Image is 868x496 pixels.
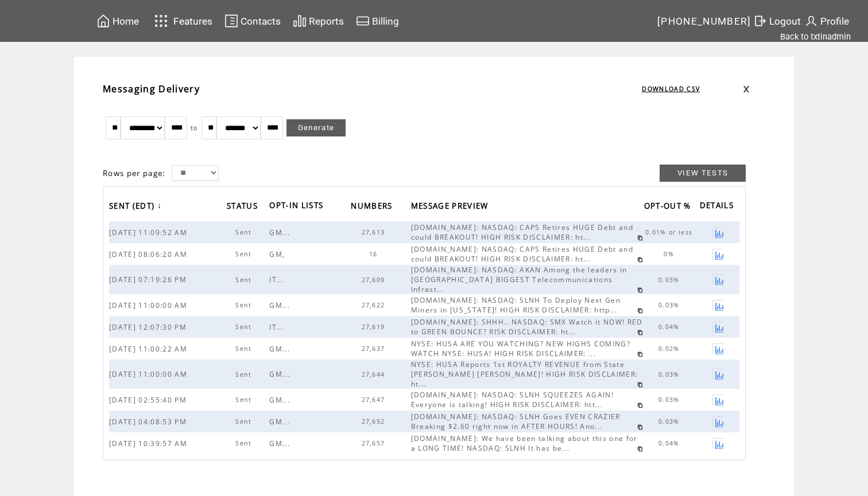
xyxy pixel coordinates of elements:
[269,322,287,332] span: IT...
[658,323,683,331] span: 0.04%
[109,369,190,379] span: [DATE] 11:00:00 AM
[269,344,293,354] span: GM...
[804,14,818,28] img: profile.svg
[223,12,282,30] a: Contacts
[269,300,293,310] span: GM...
[309,15,344,27] span: Reports
[269,197,326,216] span: OPT-IN LISTS
[411,197,494,216] a: MESSAGE PREVIEW
[109,228,190,237] span: [DATE] 11:09:52 AM
[269,417,293,427] span: GM...
[103,83,200,95] span: Messaging Delivery
[109,249,190,259] span: [DATE] 08:06:20 AM
[658,396,683,404] span: 0.03%
[235,417,254,425] span: Sent
[411,433,638,453] span: [DOMAIN_NAME]: We have been talking about this one for a LONG TIME! NASDAQ: SLNH It has be...
[411,222,633,242] span: [DOMAIN_NAME]: NASDAQ: CAPS Retires HUGE Debt and could BREAKOUT! HIGH RISK DISCLAIMER: ht...
[241,15,281,27] span: Contacts
[700,197,737,216] span: DETAILS
[660,165,746,182] a: VIEW TESTS
[362,417,388,425] span: 27,652
[644,198,694,217] span: OPT-OUT %
[411,198,491,217] span: MESSAGE PREVIEW
[109,275,189,284] span: [DATE] 07:19:26 PM
[780,32,851,42] a: Back to txtinadmin
[751,12,803,30] a: Logout
[411,265,627,294] span: [DOMAIN_NAME]: NASDAQ: AKAN Among the leaders in [GEOGRAPHIC_DATA] BIGGEST Telecommunications Inf...
[269,395,293,405] span: GM...
[291,12,346,30] a: Reports
[658,370,683,378] span: 0.03%
[269,369,293,379] span: GM...
[269,228,293,237] span: GM...
[224,14,238,28] img: contacts.svg
[269,439,293,448] span: GM...
[362,345,388,353] span: 27,637
[642,85,700,93] a: DOWNLOAD CSV
[411,317,643,337] span: [DOMAIN_NAME]: SHHH.. NASDAQ: SMX Watch it NOW! RED to GREEN BOUNCE? RISK DISCLAIMER: ht...
[354,12,401,30] a: Billing
[362,276,388,284] span: 27,609
[235,323,254,331] span: Sent
[658,417,683,425] span: 0.03%
[109,417,189,427] span: [DATE] 04:08:53 PM
[658,345,683,353] span: 0.02%
[658,301,683,309] span: 0.03%
[362,370,388,378] span: 27,644
[356,14,370,28] img: creidtcard.svg
[235,276,254,284] span: Sent
[351,198,395,217] span: NUMBERS
[769,15,801,27] span: Logout
[362,439,388,447] span: 27,657
[664,250,677,258] span: 0%
[235,250,254,258] span: Sent
[269,249,288,259] span: GM,
[227,197,263,216] a: STATUS
[269,275,287,284] span: IT...
[113,15,139,27] span: Home
[173,15,212,27] span: Features
[191,124,198,132] span: to
[362,228,388,236] span: 27,613
[151,11,171,30] img: features.svg
[109,395,189,405] span: [DATE] 02:55:40 PM
[109,344,190,354] span: [DATE] 11:00:22 AM
[372,15,399,27] span: Billing
[235,439,254,447] span: Sent
[658,276,683,284] span: 0.03%
[103,168,166,178] span: Rows per page:
[286,119,346,136] a: Generate
[109,439,190,448] span: [DATE] 10:39:57 AM
[109,322,189,332] span: [DATE] 12:07:30 PM
[96,14,110,28] img: home.svg
[803,12,851,30] a: Profile
[753,14,767,28] img: exit.svg
[658,439,683,447] span: 0.04%
[235,301,254,309] span: Sent
[235,396,254,404] span: Sent
[293,14,307,28] img: chart.svg
[644,197,697,216] a: OPT-OUT %
[95,12,141,30] a: Home
[411,339,630,358] span: NYSE: HUSA ARE YOU WATCHING? NEW HIGHS COMING? WATCH NYSE: HUSA! HIGH RISK DISCLAIMER: ...
[411,390,614,409] span: [DOMAIN_NAME]: NASDAQ: SLNH SQUEEZES AGAIN! Everyone is talking! HIGH RISK DISCLAIMER: htt...
[362,323,388,331] span: 27,619
[149,10,214,32] a: Features
[109,198,157,217] span: SENT (EDT)
[411,412,621,431] span: [DOMAIN_NAME]: NASDAQ: SLNH Goes EVEN CRAZIER Breaking $2.60 right now in AFTER HOURS! Ano...
[109,300,190,310] span: [DATE] 11:00:00 AM
[411,360,638,389] span: NYSE: HUSA Reports 1st ROYALTY REVENUE from State [PERSON_NAME] [PERSON_NAME]! HIGH RISK DISCLAIM...
[645,228,695,236] span: 0.01% or less
[351,197,398,216] a: NUMBERS
[411,244,633,264] span: [DOMAIN_NAME]: NASDAQ: CAPS Retires HUGE Debt and could BREAKOUT! HIGH RISK DISCLAIMER: ht...
[235,370,254,378] span: Sent
[369,250,381,258] span: 16
[411,295,621,315] span: [DOMAIN_NAME]: NASDAQ: SLNH To Deploy Next Gen Miners in [US_STATE]! HIGH RISK DISCLAIMER: http...
[820,15,849,27] span: Profile
[227,198,261,217] span: STATUS
[362,396,388,404] span: 27,647
[657,15,751,27] span: [PHONE_NUMBER]
[362,301,388,309] span: 27,622
[235,345,254,353] span: Sent
[109,197,165,216] a: SENT (EDT)↓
